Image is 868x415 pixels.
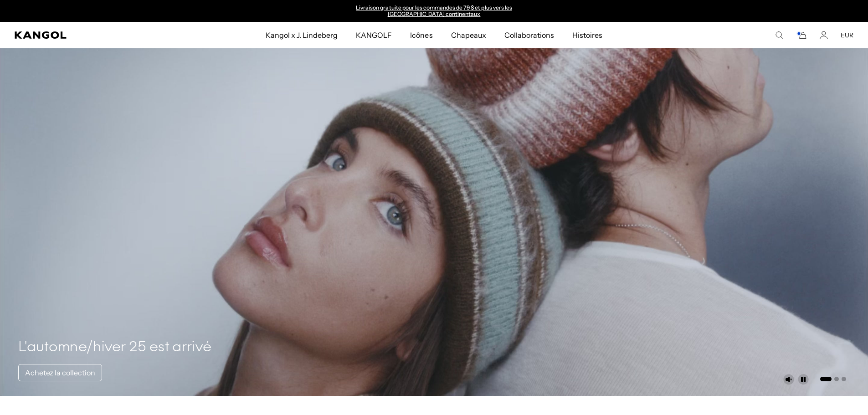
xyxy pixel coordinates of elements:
ul: Sélectionnez une diapositive à afficher [819,375,846,382]
button: Aller à la diapositive 1 [820,377,832,381]
button: Panier [796,31,807,39]
button: Aller à la diapositive 2 [834,377,839,381]
a: Chapeaux [442,22,495,48]
a: Histoires [563,22,611,48]
button: Activer le son [783,374,794,385]
a: Kangol [15,31,176,39]
font: Collaborations [504,31,554,40]
font: KANGOLF [356,31,392,40]
a: Collaborations [495,22,563,48]
button: EUR [841,31,853,39]
a: Livraison gratuite pour les commandes de 79 $ et plus vers les [GEOGRAPHIC_DATA] continentaux [356,4,512,17]
a: KANGOLF [347,22,401,48]
font: Achetez la collection [25,368,95,377]
div: 1 sur 2 [340,5,528,17]
a: Compte [820,31,828,39]
a: Kangol x J. Lindeberg [257,22,347,48]
font: Icônes [410,31,432,40]
slideshow-component: Barre d'annonces [340,5,528,17]
font: L'automne/hiver 25 est arrivé [18,340,211,355]
div: Annonce [340,5,528,17]
a: Icônes [401,22,442,48]
font: Kangol x J. Lindeberg [266,31,338,40]
font: Histoires [572,31,602,40]
summary: Rechercher ici [775,31,783,39]
button: Pause [798,374,809,385]
a: Achetez la collection [18,364,102,381]
font: Chapeaux [451,31,486,40]
button: Aller à la diapositive 3 [842,377,846,381]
